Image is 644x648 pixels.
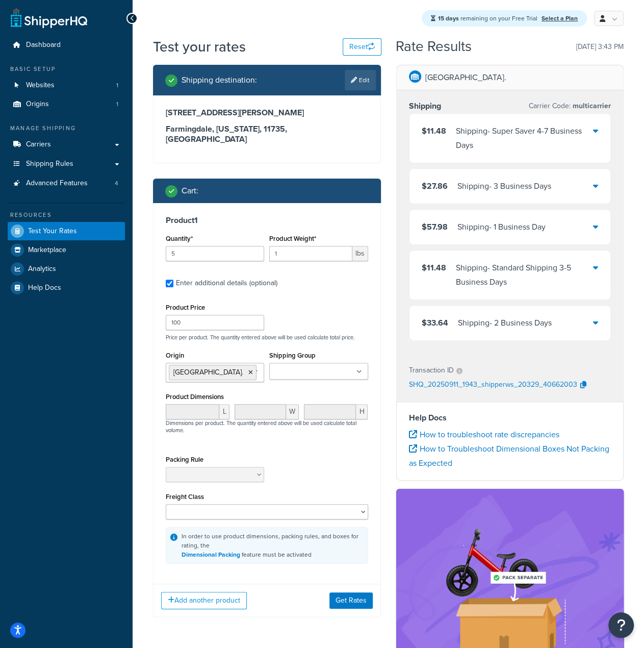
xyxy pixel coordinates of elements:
[116,81,118,90] span: 1
[269,246,352,261] input: 0.00
[343,38,381,56] button: Reset
[8,95,125,114] li: Origins
[28,227,77,236] span: Test Your Rates
[422,180,448,192] span: $27.86
[166,393,224,401] label: Product Dimensions
[438,14,539,23] span: remaining on your Free Trial
[166,456,203,463] label: Packing Rule
[26,41,61,49] span: Dashboard
[457,220,546,234] div: Shipping - 1 Business Day
[166,108,368,118] h3: [STREET_ADDRESS][PERSON_NAME]
[576,40,624,54] p: [DATE] 3:43 PM
[219,404,229,419] span: L
[458,316,552,330] div: Shipping - 2 Business Days
[8,260,125,278] a: Analytics
[166,280,173,287] input: Enter additional details (optional)
[166,215,368,226] h3: Product 1
[422,221,448,233] span: $57.98
[395,39,471,55] h2: Rate Results
[166,246,264,261] input: 0.0
[8,76,125,95] li: Websites
[153,37,246,57] h1: Test your rates
[456,261,594,289] div: Shipping - Standard Shipping 3-5 Business Days
[166,235,193,242] label: Quantity*
[163,334,371,341] p: Price per product. The quantity entered above will be used calculate total price.
[173,367,243,378] span: [GEOGRAPHIC_DATA].
[26,81,55,90] span: Websites
[409,443,609,469] a: How to Troubleshoot Dimensional Boxes Not Packing as Expected
[457,179,551,193] div: Shipping - 3 Business Days
[8,124,125,133] div: Manage Shipping
[608,612,634,638] button: Open Resource Center
[329,592,373,609] button: Get Rates
[409,429,559,440] a: How to troubleshoot rate discrepancies
[26,140,51,149] span: Carriers
[425,70,506,85] p: [GEOGRAPHIC_DATA].
[409,412,611,424] h4: Help Docs
[8,76,125,95] a: Websites1
[352,246,368,261] span: lbs
[161,592,247,609] button: Add another product
[166,352,184,359] label: Origin
[182,532,364,559] div: In order to use product dimensions, packing rules, and boxes for rating, the feature must be acti...
[571,101,611,111] span: multicarrier
[409,363,454,378] p: Transaction ID
[26,100,49,109] span: Origins
[166,493,204,501] label: Freight Class
[28,265,56,273] span: Analytics
[182,76,257,85] h2: Shipping destination :
[8,65,125,73] div: Basic Setup
[8,222,125,240] a: Test Your Rates
[345,70,376,90] a: Edit
[28,284,61,292] span: Help Docs
[422,125,446,137] span: $11.48
[8,241,125,259] a: Marketplace
[163,419,371,434] p: Dimensions per product. The quantity entered above will be used calculate total volume.
[409,101,441,111] h3: Shipping
[8,211,125,219] div: Resources
[542,14,578,23] a: Select a Plan
[26,179,88,188] span: Advanced Features
[286,404,299,419] span: W
[409,378,577,393] p: SHQ_20250911_1943_shipperws_20329_40662003
[26,160,73,168] span: Shipping Rules
[8,95,125,114] a: Origins1
[166,304,205,311] label: Product Price
[8,174,125,193] li: Advanced Features
[356,404,368,419] span: H
[116,100,118,109] span: 1
[166,124,368,144] h3: Farmingdale, [US_STATE], 11735 , [GEOGRAPHIC_DATA]
[456,124,594,153] div: Shipping - Super Saver 4-7 Business Days
[8,135,125,154] a: Carriers
[8,36,125,55] a: Dashboard
[28,246,66,255] span: Marketplace
[422,262,446,273] span: $11.48
[529,99,611,113] p: Carrier Code:
[8,155,125,173] a: Shipping Rules
[115,179,118,188] span: 4
[438,14,459,23] strong: 15 days
[182,186,198,195] h2: Cart :
[8,279,125,297] a: Help Docs
[422,317,448,329] span: $33.64
[269,352,316,359] label: Shipping Group
[269,235,316,242] label: Product Weight*
[182,550,240,559] a: Dimensional Packing
[176,276,277,290] div: Enter additional details (optional)
[8,174,125,193] a: Advanced Features4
